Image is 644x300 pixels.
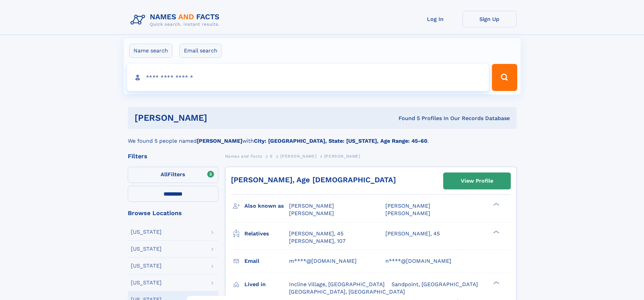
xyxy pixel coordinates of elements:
[289,237,345,245] a: [PERSON_NAME], 107
[231,176,396,184] a: [PERSON_NAME], Age [DEMOGRAPHIC_DATA]
[280,154,316,159] span: [PERSON_NAME]
[161,171,168,178] span: All
[492,230,500,234] div: ❯
[385,203,430,209] span: [PERSON_NAME]
[128,167,218,183] label: Filters
[289,281,385,287] span: Incline Village, [GEOGRAPHIC_DATA]
[131,263,162,269] div: [US_STATE]
[303,115,510,122] div: Found 5 Profiles In Our Records Database
[244,228,289,239] h3: Relatives
[128,129,517,145] div: We found 5 people named with .
[128,153,218,159] div: Filters
[180,44,222,58] label: Email search
[461,173,493,189] div: View Profile
[127,64,489,91] input: search input
[492,280,500,285] div: ❯
[270,154,273,159] span: S
[197,138,242,144] b: [PERSON_NAME]
[129,44,172,58] label: Name search
[385,230,440,237] a: [PERSON_NAME], 45
[128,11,225,29] img: Logo Names and Facts
[254,138,427,144] b: City: [GEOGRAPHIC_DATA], State: [US_STATE], Age Range: 45-60
[324,154,360,159] span: [PERSON_NAME]
[408,11,462,27] a: Log In
[385,210,430,216] span: [PERSON_NAME]
[244,200,289,212] h3: Also known as
[391,281,478,287] span: Sandpoint, [GEOGRAPHIC_DATA]
[289,203,334,209] span: [PERSON_NAME]
[492,202,500,207] div: ❯
[131,280,162,285] div: [US_STATE]
[244,279,289,290] h3: Lived in
[135,114,303,122] h1: [PERSON_NAME]
[270,152,273,160] a: S
[289,289,405,295] span: [GEOGRAPHIC_DATA], [GEOGRAPHIC_DATA]
[244,255,289,267] h3: Email
[492,64,517,91] button: Search Button
[128,210,218,216] div: Browse Locations
[289,230,343,237] a: [PERSON_NAME], 45
[462,11,517,27] a: Sign Up
[280,152,316,160] a: [PERSON_NAME]
[289,210,334,216] span: [PERSON_NAME]
[131,246,162,252] div: [US_STATE]
[131,229,162,235] div: [US_STATE]
[444,173,510,189] a: View Profile
[225,152,262,160] a: Names and Facts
